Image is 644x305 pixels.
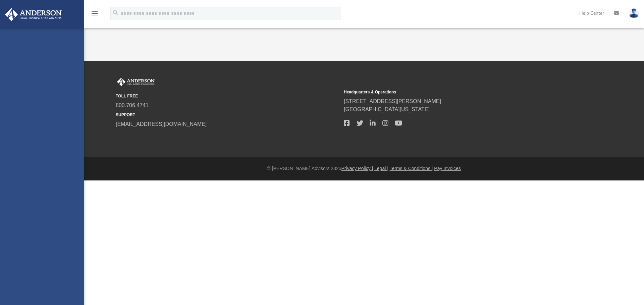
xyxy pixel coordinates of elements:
a: [GEOGRAPHIC_DATA][US_STATE] [344,106,430,112]
i: search [112,9,119,16]
a: 800.706.4741 [116,102,149,108]
a: Privacy Policy | [341,166,373,171]
small: Headquarters & Operations [344,89,567,95]
img: Anderson Advisors Platinum Portal [3,8,64,21]
a: [STREET_ADDRESS][PERSON_NAME] [344,98,441,104]
a: Terms & Conditions | [390,166,433,171]
a: [EMAIL_ADDRESS][DOMAIN_NAME] [116,121,207,127]
small: SUPPORT [116,112,339,118]
i: menu [91,9,99,17]
a: menu [91,13,99,17]
small: TOLL FREE [116,93,339,99]
div: © [PERSON_NAME] Advisors 2025 [84,165,644,172]
img: User Pic [629,8,639,18]
img: Anderson Advisors Platinum Portal [116,78,156,86]
a: Legal | [374,166,388,171]
a: Pay Invoices [434,166,461,171]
